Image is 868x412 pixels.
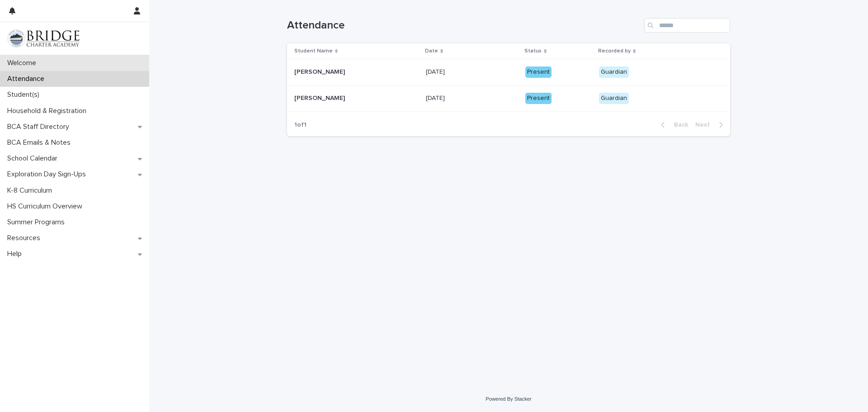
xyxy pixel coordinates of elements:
p: Student(s) [4,90,47,99]
p: [PERSON_NAME] [294,66,347,76]
p: Household & Registration [4,107,94,115]
button: Next [692,121,730,129]
p: [DATE] [426,66,447,76]
p: [DATE] [426,93,447,102]
p: Welcome [4,59,43,67]
span: Next [695,122,715,128]
p: BCA Emails & Notes [4,138,78,147]
tr: [PERSON_NAME][PERSON_NAME] [DATE][DATE] PresentGuardian [287,85,730,112]
tr: [PERSON_NAME][PERSON_NAME] [DATE][DATE] PresentGuardian [287,59,730,85]
img: V1C1m3IdTEidaUdm9Hs0 [7,29,80,47]
p: HS Curriculum Overview [4,202,90,211]
div: Guardian [599,93,629,104]
p: BCA Staff Directory [4,123,76,131]
span: Back [669,122,688,128]
p: Date [425,46,438,56]
input: Search [644,18,730,33]
p: Resources [4,234,47,242]
p: Status [524,46,542,56]
p: Recorded by [598,46,631,56]
div: Present [525,66,552,78]
p: Attendance [4,75,52,83]
p: Help [4,250,29,258]
p: K-8 Curriculum [4,186,59,195]
p: Summer Programs [4,218,72,227]
p: Student Name [294,46,333,56]
p: School Calendar [4,154,65,163]
h1: Attendance [287,19,641,32]
p: [PERSON_NAME] [294,93,347,102]
div: Present [525,93,552,104]
p: 1 of 1 [287,114,314,136]
div: Guardian [599,66,629,78]
button: Back [654,121,692,129]
a: Powered By Stacker [486,396,531,402]
p: Exploration Day Sign-Ups [4,170,93,179]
